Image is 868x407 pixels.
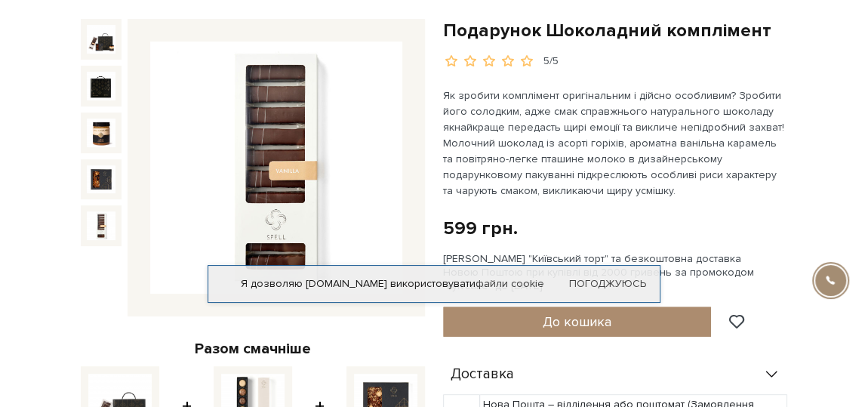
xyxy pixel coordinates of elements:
a: Погоджуюсь [569,277,646,291]
img: Подарунок Шоколадний комплімент [87,119,115,147]
img: Подарунок Шоколадний комплімент [150,42,402,294]
img: Подарунок Шоколадний комплімент [87,25,115,54]
img: Подарунок Шоколадний комплімент [87,165,115,194]
div: 599 грн. [443,217,518,240]
div: [PERSON_NAME] "Київський торт" та безкоштовна доставка Новою Поштою при купівлі від 2000 гривень ... [443,252,787,294]
img: Подарунок Шоколадний комплімент [87,211,115,240]
div: 5/5 [543,54,559,69]
a: файли cookie [476,277,544,290]
button: До кошика [443,307,711,337]
span: Доставка [451,368,514,381]
h1: Подарунок Шоколадний комплімент [443,19,787,42]
span: До кошика [543,313,611,330]
div: Разом смачніше [81,339,425,359]
img: Подарунок Шоколадний комплімент [87,72,115,100]
div: Я дозволяю [DOMAIN_NAME] використовувати [208,277,660,291]
p: Як зробити комплімент оригінальним і дійсно особливим? Зробити його солодким, адже смак справжньо... [443,88,787,199]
